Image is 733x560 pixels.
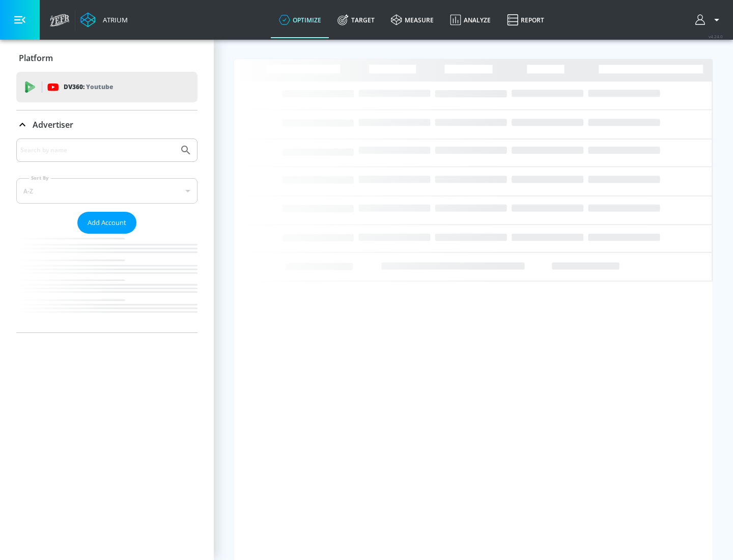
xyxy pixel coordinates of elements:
[19,52,53,64] p: Platform
[499,2,552,38] a: Report
[442,2,499,38] a: Analyze
[271,2,329,38] a: optimize
[77,212,136,234] button: Add Account
[64,81,113,93] p: DV360:
[29,175,51,181] label: Sort By
[16,178,198,204] div: A-Z
[383,2,442,38] a: measure
[16,234,198,332] nav: list of Advertiser
[33,119,73,130] p: Advertiser
[329,2,383,38] a: Target
[16,72,198,102] div: DV360: Youtube
[20,144,175,157] input: Search by name
[88,217,126,229] span: Add Account
[99,15,128,24] div: Atrium
[709,34,723,39] span: v 4.24.0
[80,12,128,27] a: Atrium
[86,81,113,92] p: Youtube
[16,44,198,72] div: Platform
[16,110,198,139] div: Advertiser
[16,138,198,332] div: Advertiser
